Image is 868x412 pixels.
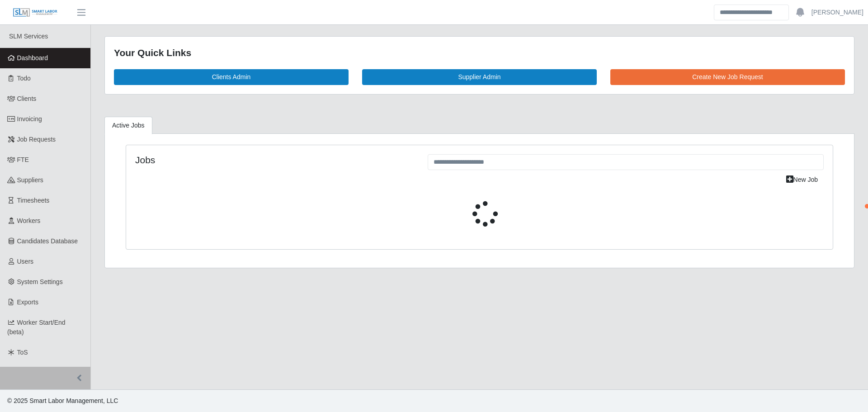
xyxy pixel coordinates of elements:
span: Clients [17,95,37,102]
span: Users [17,258,34,265]
span: Todo [17,75,31,82]
a: Create New Job Request [610,69,845,85]
img: SLM Logo [13,8,58,18]
h4: Jobs [135,154,414,166]
span: Worker Start/End (beta) [7,319,66,336]
span: SLM Services [9,33,48,40]
span: Workers [17,217,41,224]
a: Clients Admin [114,69,349,85]
a: Active Jobs [104,117,152,134]
span: Exports [17,298,38,306]
span: © 2025 Smart Labor Management, LLC [7,397,118,404]
span: Job Requests [17,136,56,143]
span: Invoicing [17,115,42,123]
span: Candidates Database [17,237,78,245]
input: Search [714,5,789,20]
a: [PERSON_NAME] [811,8,863,17]
span: Dashboard [17,54,48,62]
span: Suppliers [17,176,43,184]
span: FTE [17,156,29,163]
div: Your Quick Links [114,46,845,60]
span: System Settings [17,278,63,285]
a: Supplier Admin [362,69,597,85]
span: Timesheets [17,197,50,204]
span: ToS [17,349,28,356]
a: New Job [780,172,824,188]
